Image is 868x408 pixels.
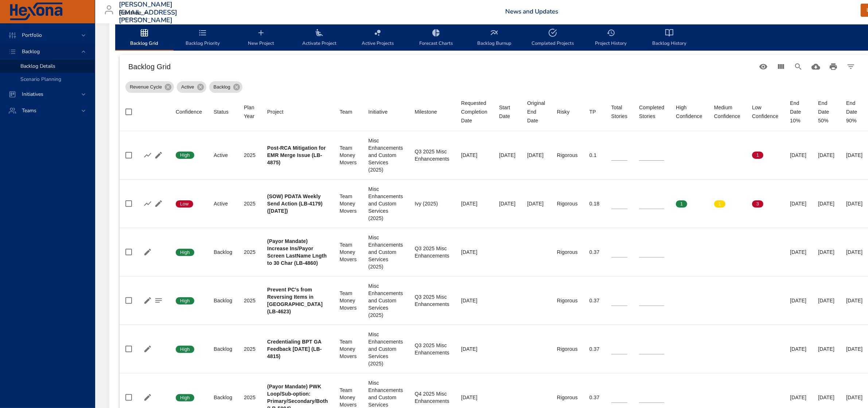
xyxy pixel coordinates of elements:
div: Q3 2025 Misc Enhancements [415,293,449,308]
span: Backlog Details [20,63,55,70]
div: Team Money Movers [340,241,357,263]
div: Team Money Movers [340,193,357,215]
div: Sort [244,103,256,121]
span: Revenue Cycle [125,83,166,91]
div: Sort [527,99,545,125]
div: Low Confidence [752,103,778,121]
span: 1 [714,201,725,207]
div: Misc Enhancements and Custom Services (2025) [368,282,403,319]
div: [DATE] [846,248,863,256]
b: (SOW) PDATA Weekly Send Action (LB-4179) ([DATE]) [267,193,323,214]
b: Credentialing BPT GA Feedback [DATE] (LB-4815) [267,339,322,359]
span: Active Projects [353,28,402,48]
div: Sort [676,103,702,121]
div: 2025 [244,297,256,304]
div: Backlog [214,248,232,256]
div: Active [214,152,232,159]
div: Plan Year [244,103,256,121]
div: [DATE] [461,248,487,256]
div: Sort [714,103,740,121]
div: Rigorous [557,345,578,353]
div: [DATE] [790,394,806,401]
div: 0.37 [589,248,600,256]
span: High [176,249,194,256]
div: Total Stories [611,103,628,121]
div: [DATE] [499,152,515,159]
span: High [176,346,194,353]
button: View Columns [772,58,790,75]
span: Backlog [209,83,235,91]
div: [DATE] [461,200,487,207]
span: TP [589,107,600,116]
span: Backlog Priority [178,28,227,48]
div: [DATE] [818,152,834,159]
span: 0 [714,152,725,158]
span: Low [176,201,193,207]
div: 0.1 [589,152,600,159]
span: Activate Project [295,28,344,48]
div: [DATE] [527,152,545,159]
div: Sort [611,103,628,121]
div: Sort [340,107,353,116]
div: Start Date [499,103,515,121]
button: Show Burnup [142,198,153,209]
div: Sort [461,99,487,125]
span: Teams [16,107,42,114]
button: Filter Table [842,58,860,75]
div: Milestone [415,107,437,116]
span: 1 [752,152,763,158]
button: Show Burnup [142,150,153,161]
div: Q3 2025 Misc Enhancements [415,245,449,259]
span: Project [267,107,328,116]
div: [DATE] [818,394,834,401]
span: Milestone [415,107,449,116]
div: [DATE] [846,394,863,401]
div: Sort [499,103,515,121]
span: Active [177,83,198,91]
span: Backlog Grid [120,28,169,48]
div: Rigorous [557,394,578,401]
div: End Date 90% [846,99,863,125]
span: New Project [236,28,286,48]
div: [DATE] [790,297,806,304]
div: Team Money Movers [340,144,357,166]
div: 0.37 [589,345,600,353]
div: Sort [176,107,202,116]
button: Download CSV [807,58,825,75]
span: 1 [676,201,687,207]
div: Rigorous [557,152,578,159]
div: Rigorous [557,297,578,304]
div: Team Money Movers [340,338,357,360]
div: Backlog [214,345,232,353]
div: Backlog [214,297,232,304]
div: [DATE] [818,297,834,304]
div: 2025 [244,248,256,256]
div: [DATE] [527,200,545,207]
div: Sort [639,103,664,121]
div: Original End Date [527,99,545,125]
button: Edit Project Details [142,295,153,306]
div: [DATE] [818,248,834,256]
div: [DATE] [790,200,806,207]
div: Risky [557,107,570,116]
div: End Date 10% [790,99,806,125]
span: 0 [676,152,687,158]
div: Confidence [176,107,202,116]
span: Initiatives [16,91,49,98]
span: Completed Projects [528,28,577,48]
div: Backlog [209,81,242,93]
span: High Confidence [676,103,702,121]
div: [DATE] [846,200,863,207]
div: 0.18 [589,200,600,207]
span: Team [340,107,357,116]
div: 2025 [244,394,256,401]
div: [DATE] [499,200,515,207]
button: Search [790,58,807,75]
button: Print [825,58,842,75]
div: Initiative [368,107,388,116]
div: Raintree [119,7,150,19]
div: Rigorous [557,200,578,207]
div: Team Money Movers [340,290,357,311]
